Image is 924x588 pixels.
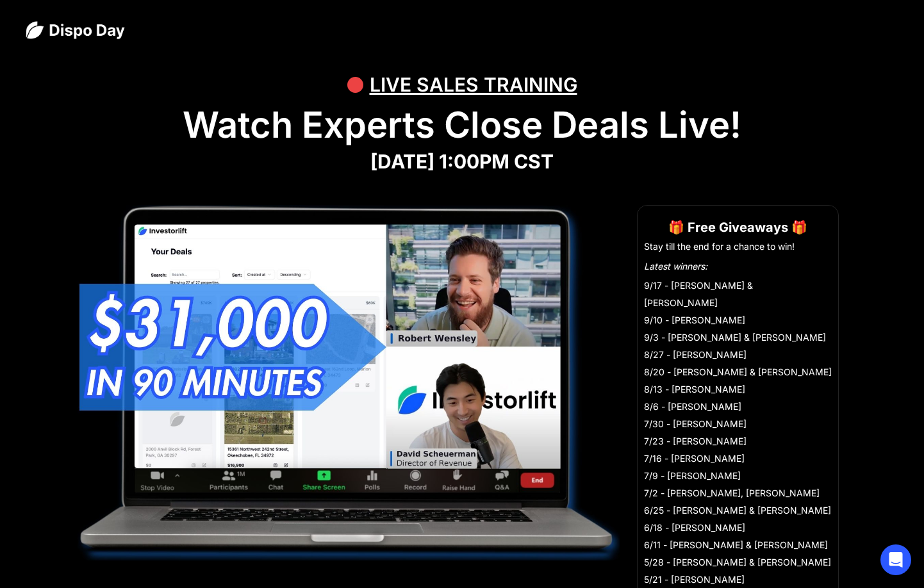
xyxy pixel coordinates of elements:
div: Open Intercom Messenger [880,544,911,575]
strong: 🎁 Free Giveaways 🎁 [668,220,807,235]
li: Stay till the end for a chance to win! [644,240,832,253]
div: LIVE SALES TRAINING [370,65,577,104]
h1: Watch Experts Close Deals Live! [26,104,898,147]
em: Latest winners: [644,261,707,272]
strong: [DATE] 1:00PM CST [370,150,554,173]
